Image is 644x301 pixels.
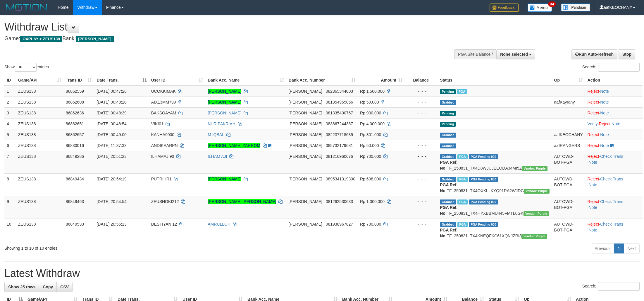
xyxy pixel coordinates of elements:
[407,121,435,127] div: - - -
[289,100,322,104] span: [PERSON_NAME]
[151,132,174,137] span: KANHA9000
[407,199,435,204] div: - - -
[97,132,126,137] span: [DATE] 00:49:00
[289,222,322,226] span: [PERSON_NAME]
[208,89,241,94] a: [PERSON_NAME]
[360,177,381,181] span: Rp 608.000
[407,132,435,138] div: - - -
[4,86,16,97] td: 1
[589,182,597,187] a: Note
[4,219,16,241] td: 10
[16,75,63,86] th: Game/API: activate to sort column ascending
[614,243,624,253] a: 1
[4,3,49,12] img: MOTION_logo.png
[600,199,623,204] a: Check Trans
[16,196,63,219] td: ZEUS138
[208,111,241,115] a: [PERSON_NAME]
[521,234,547,239] span: Vendor URL: https://trx4.1velocity.biz
[440,199,456,204] span: Grabbed
[624,243,640,253] a: Next
[208,143,260,148] a: [PERSON_NAME] ZAHROM
[4,129,16,140] td: 5
[407,153,435,159] div: - - -
[440,160,457,170] b: PGA Ref. No:
[588,222,599,226] a: Reject
[76,36,113,42] span: [PERSON_NAME]
[360,222,381,226] span: Rp 700.000
[585,173,643,196] td: · ·
[469,154,498,159] span: PGA Pending
[16,219,63,241] td: ZEUS138
[438,151,552,173] td: TF_250831_TX4D8WJUJEEODA34MI5Z
[326,111,353,115] span: Copy 081335400767 to clipboard
[600,100,609,104] a: Note
[407,99,435,105] div: - - -
[407,143,435,148] div: - - -
[528,4,552,12] img: Button%20Memo.svg
[440,182,457,193] b: PGA Ref. No:
[600,154,623,159] a: Check Trans
[522,166,547,171] span: Vendor URL: https://trx4.1velocity.biz
[585,140,643,151] td: ·
[16,107,63,118] td: ZEUS138
[151,111,176,115] span: BAKSOAYAM
[97,177,126,181] span: [DATE] 20:54:19
[438,196,552,219] td: TF_250831_TX4HYXBBMU445FMTL0GK
[585,75,643,86] th: Action
[289,111,322,115] span: [PERSON_NAME]
[438,219,552,241] td: TF_250831_TX4KNEQFKC61XQNJZRI3
[440,177,456,182] span: Grabbed
[208,132,224,137] a: M IQBAL
[326,222,353,226] span: Copy 081938967827 to clipboard
[612,121,620,126] a: Note
[496,49,535,59] button: None selected
[151,100,176,104] span: AIX13MM799
[457,199,468,204] span: Marked by aafRornrotha
[600,89,609,94] a: Note
[151,89,176,94] span: UCOKKIMAK
[561,4,590,11] img: panduan.png
[599,121,611,126] a: Reject
[619,49,635,59] a: Stop
[97,154,126,159] span: [DATE] 20:51:23
[589,228,597,232] a: Note
[524,189,549,194] span: Vendor URL: https://trx4.1velocity.biz
[15,63,37,72] select: Showentries
[552,219,585,241] td: AUTOWD-BOT-PGA
[16,129,63,140] td: ZEUS138
[4,118,16,129] td: 4
[588,121,598,126] a: Verify
[407,221,435,227] div: - - -
[97,89,126,94] span: [DATE] 00:47:26
[4,196,16,219] td: 9
[66,132,84,137] span: 86862657
[438,75,552,86] th: Status
[598,63,640,72] input: Search:
[16,151,63,173] td: ZEUS138
[208,121,235,126] a: NUR PAKRIAH
[4,107,16,118] td: 3
[500,52,528,57] span: None selected
[582,63,640,72] label: Search:
[440,111,456,116] span: Pending
[585,219,643,241] td: · ·
[440,205,457,216] b: PGA Ref. No:
[600,132,609,137] a: Note
[440,89,456,94] span: Pending
[469,177,498,182] span: PGA Pending
[66,199,84,204] span: 86849463
[457,154,468,159] span: Marked by aafRornrotha
[289,121,322,126] span: [PERSON_NAME]
[588,154,599,159] a: Reject
[360,100,379,104] span: Rp 50.000
[16,173,63,196] td: ZEUS138
[4,36,423,42] h4: Game: Bank:
[60,285,69,289] span: CSV
[552,140,585,151] td: aafRANGERS
[360,132,381,137] span: Rp 301.000
[286,75,358,86] th: Bank Acc. Number: activate to sort column ascending
[151,199,179,204] span: ZEUSHOKI212
[407,110,435,116] div: - - -
[66,121,84,126] span: 86862651
[552,75,585,86] th: Op: activate to sort column ascending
